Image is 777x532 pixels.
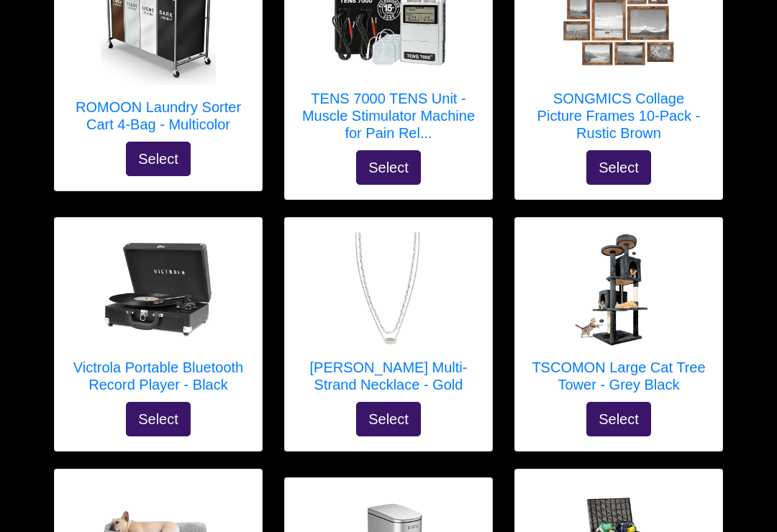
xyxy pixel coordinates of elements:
a: Victrola Portable Bluetooth Record Player - Black Victrola Portable Bluetooth Record Player - Black [69,233,247,403]
button: Select [356,403,421,437]
img: Victrola Portable Bluetooth Record Player - Black [101,233,216,348]
img: TSCOMON Large Cat Tree Tower - Grey Black [561,233,676,348]
h5: [PERSON_NAME] Multi-Strand Necklace - Gold [299,359,478,394]
img: Kendra Scott Multi-Strand Necklace - Gold [331,233,446,348]
h5: TSCOMON Large Cat Tree Tower - Grey Black [530,359,708,394]
button: Select [126,403,191,437]
button: Select [586,403,651,437]
h5: TENS 7000 TENS Unit - Muscle Stimulator Machine for Pain Rel... [299,91,478,142]
a: TSCOMON Large Cat Tree Tower - Grey Black TSCOMON Large Cat Tree Tower - Grey Black [530,233,708,403]
button: Select [126,142,191,177]
h5: ROMOON Laundry Sorter Cart 4-Bag - Multicolor [69,99,247,134]
a: Kendra Scott Multi-Strand Necklace - Gold [PERSON_NAME] Multi-Strand Necklace - Gold [299,233,478,403]
button: Select [586,151,651,185]
h5: SONGMICS Collage Picture Frames 10-Pack - Rustic Brown [530,91,708,142]
button: Select [356,151,421,185]
h5: Victrola Portable Bluetooth Record Player - Black [69,359,247,394]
